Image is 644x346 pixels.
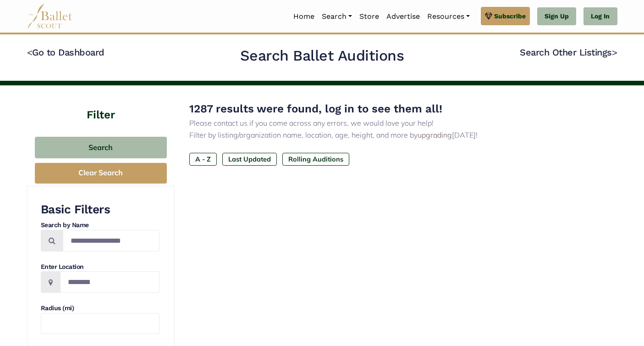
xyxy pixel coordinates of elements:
a: Sign Up [537,7,576,26]
a: Search [318,7,356,26]
h2: Search Ballet Auditions [240,46,404,66]
h4: Radius (mi) [41,304,160,313]
label: Rolling Auditions [282,153,349,166]
h4: Enter Location [41,262,160,272]
input: Location [60,271,160,293]
input: Search by names... [63,230,160,251]
h4: Filter [27,85,175,123]
p: Filter by listing/organization name, location, age, height, and more by [DATE]! [189,129,603,141]
span: Subscribe [494,11,526,21]
button: Clear Search [35,163,167,184]
img: gem.svg [485,11,492,21]
a: Store [356,7,383,26]
code: < [27,46,33,58]
a: Log In [583,7,617,26]
a: Subscribe [481,7,530,25]
label: Last Updated [222,153,277,166]
a: Resources [424,7,473,26]
code: > [612,46,617,58]
span: 1287 results were found, log in to see them all! [189,102,442,115]
h3: Basic Filters [41,202,160,218]
a: upgrading [418,130,452,140]
a: <Go to Dashboard [27,47,105,58]
p: Please contact us if you come across any errors, we would love your help! [189,117,603,129]
a: Search Other Listings> [520,47,617,58]
a: Advertise [383,7,424,26]
a: Home [290,7,318,26]
button: Search [35,137,167,158]
label: A - Z [189,153,217,166]
h4: Search by Name [41,221,160,230]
